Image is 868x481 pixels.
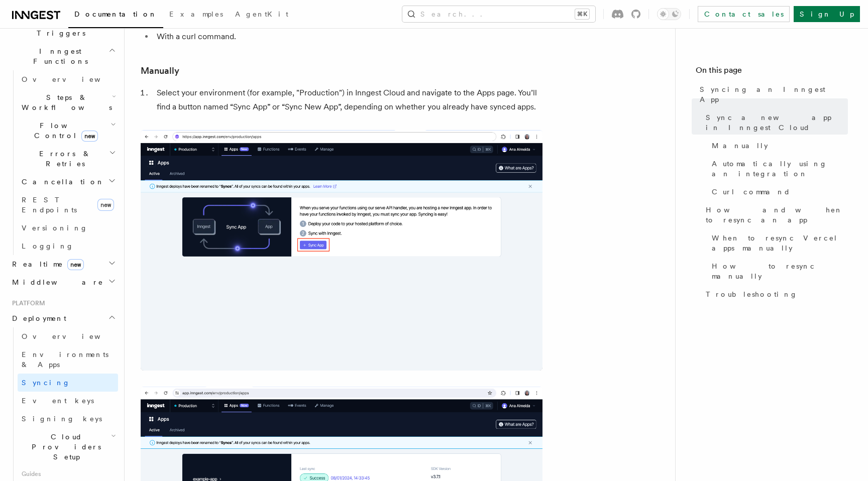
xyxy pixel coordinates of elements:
button: Toggle dark mode [657,8,681,20]
span: Middleware [8,277,103,287]
button: Cancellation [18,173,118,191]
span: Manually [712,141,768,151]
span: Environments & Apps [22,350,108,369]
img: Inngest Cloud screen with sync App button when you have no apps synced yet [141,130,542,371]
span: Overview [22,75,125,83]
span: new [97,199,114,211]
span: Examples [169,10,223,18]
a: Event keys [18,392,118,410]
kbd: ⌘K [575,9,589,19]
span: Realtime [8,259,84,269]
button: Steps & Workflows [18,88,118,116]
a: REST Endpointsnew [18,191,118,219]
a: Contact sales [698,6,790,22]
span: Troubleshooting [706,289,798,299]
a: Versioning [18,219,118,237]
span: Cloud Providers Setup [18,432,111,462]
div: Inngest Functions [8,70,118,255]
span: Flow Control [18,121,111,141]
li: Select your environment (for example, "Production") in Inngest Cloud and navigate to the Apps pag... [154,86,542,114]
span: Inngest Functions [8,46,108,66]
a: Syncing an Inngest App [696,80,848,108]
span: Steps & Workflows [18,92,112,112]
span: Errors & Retries [18,149,109,169]
a: Sign Up [794,6,860,22]
a: AgentKit [229,3,294,27]
span: REST Endpoints [22,196,77,214]
a: When to resync Vercel apps manually [708,229,848,257]
a: Manually [141,64,179,78]
span: Logging [22,242,74,250]
h4: On this page [696,64,848,80]
a: How to resync manually [708,257,848,285]
span: Sync a new app in Inngest Cloud [706,112,848,133]
span: How and when to resync an app [706,205,848,225]
a: Overview [18,70,118,88]
span: How to resync manually [712,261,848,281]
a: Sync a new app in Inngest Cloud [702,108,848,137]
li: With a curl command. [154,30,542,44]
span: Syncing [22,379,70,387]
span: Signing keys [22,415,102,423]
span: new [81,131,98,142]
span: Curl command [712,187,791,197]
span: Versioning [22,224,88,232]
a: How and when to resync an app [702,201,848,229]
a: Troubleshooting [702,285,848,303]
a: Overview [18,327,118,345]
a: Examples [163,3,229,27]
span: new [67,259,84,270]
button: Deployment [8,309,118,327]
span: Deployment [8,313,66,323]
span: Event keys [22,397,94,405]
span: When to resync Vercel apps manually [712,233,848,253]
span: Syncing an Inngest App [700,84,848,104]
span: Platform [8,299,45,307]
button: Cloud Providers Setup [18,428,118,466]
a: Logging [18,237,118,255]
span: Documentation [74,10,157,18]
span: AgentKit [235,10,288,18]
button: Inngest Functions [8,42,118,70]
span: Automatically using an integration [712,159,848,179]
a: Manually [708,137,848,155]
button: Realtimenew [8,255,118,273]
a: Automatically using an integration [708,155,848,183]
button: Flow Controlnew [18,116,118,145]
button: Events & Triggers [8,14,118,42]
a: Signing keys [18,410,118,428]
a: Documentation [68,3,163,28]
button: Middleware [8,273,118,291]
span: Events & Triggers [8,18,110,38]
a: Syncing [18,374,118,392]
span: Cancellation [18,177,104,187]
button: Errors & Retries [18,145,118,173]
a: Environments & Apps [18,345,118,374]
a: Curl command [708,183,848,201]
button: Search...⌘K [402,6,595,22]
span: Overview [22,332,125,340]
